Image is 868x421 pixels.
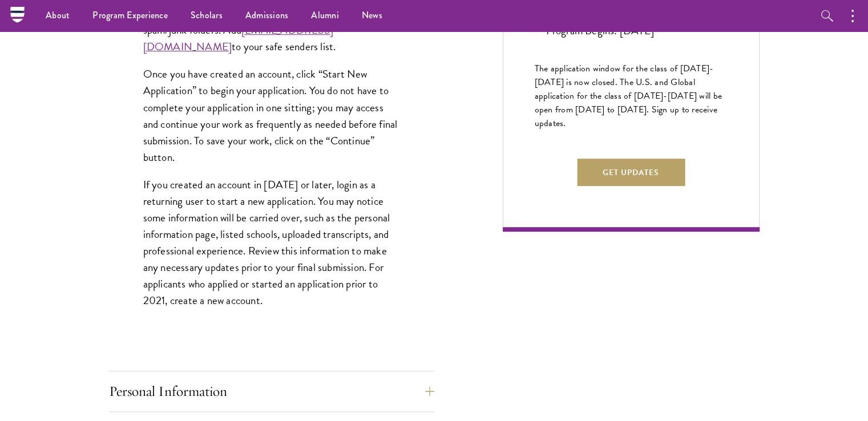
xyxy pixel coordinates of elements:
[143,66,400,165] p: Once you have created an account, click “Start New Application” to begin your application. You do...
[143,176,400,309] p: If you created an account in [DATE] or later, login as a returning user to start a new applicatio...
[535,62,722,130] span: The application window for the class of [DATE]-[DATE] is now closed. The U.S. and Global applicat...
[577,159,685,186] button: Get Updates
[143,22,333,55] a: [EMAIL_ADDRESS][DOMAIN_NAME]
[109,378,434,405] button: Personal Information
